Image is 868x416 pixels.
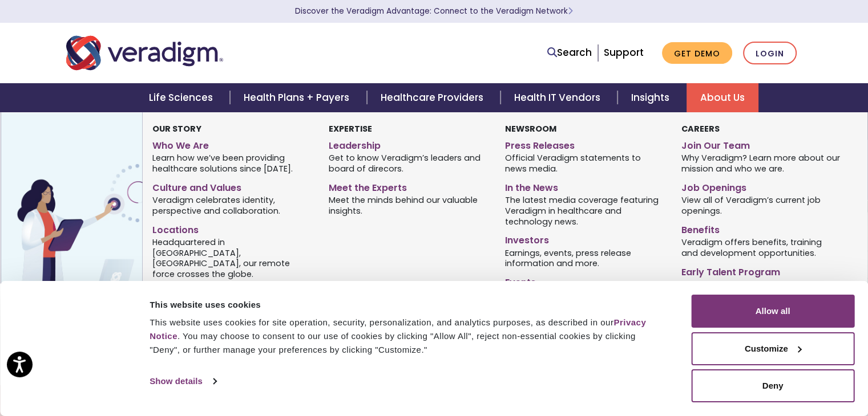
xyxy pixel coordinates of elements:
[505,136,664,152] a: Press Releases
[329,178,488,194] a: Meet the Experts
[505,272,664,289] a: Events
[329,123,372,134] strong: Expertise
[505,178,664,194] a: In the News
[329,194,488,217] span: Meet the minds behind our valuable insights.
[152,152,312,174] span: Learn how we’ve been providing healthcare solutions since [DATE].
[152,194,312,217] span: Veradigm celebrates identity, perspective and collaboration.
[66,34,223,72] img: Veradigm logo
[691,295,854,328] button: Allow all
[505,123,556,134] strong: Newsroom
[681,194,840,217] span: View all of Veradigm’s current job openings.
[681,152,840,174] span: Why Veradigm? Learn more about our mission and who we are.
[505,230,664,247] a: Investors
[547,45,592,60] a: Search
[617,83,687,112] a: Insights
[681,236,840,258] span: Veradigm offers benefits, training and development opportunities.
[295,6,573,17] a: Discover the Veradigm Advantage: Connect to the Veradigm NetworkLearn More
[152,220,312,236] a: Locations
[681,178,840,194] a: Job Openings
[329,136,488,152] a: Leadership
[1,112,184,312] img: Vector image of Veradigm’s Story
[505,152,664,174] span: Official Veradigm statements to news media.
[604,46,644,59] a: Support
[152,236,312,279] span: Headquartered in [GEOGRAPHIC_DATA], [GEOGRAPHIC_DATA], our remote force crosses the globe.
[500,83,617,112] a: Health IT Vendors
[687,83,758,112] a: About Us
[691,332,854,365] button: Customize
[230,83,366,112] a: Health Plans + Payers
[329,152,488,174] span: Get to know Veradigm’s leaders and board of direcors.
[150,316,665,357] div: This website uses cookies for site operation, security, personalization, and analytics purposes, ...
[681,123,719,134] strong: Careers
[681,220,840,236] a: Benefits
[505,247,664,269] span: Earnings, events, press release information and more.
[681,136,840,152] a: Join Our Team
[505,194,664,227] span: The latest media coverage featuring Veradigm in healthcare and technology news.
[743,42,797,65] a: Login
[152,123,201,134] strong: Our Story
[662,42,732,64] a: Get Demo
[150,373,216,390] a: Show details
[681,278,840,300] span: Grow your future—learn about Veradigm’s internship program.
[135,83,230,112] a: Life Sciences
[150,298,665,312] div: This website uses cookies
[367,83,500,112] a: Healthcare Providers
[681,262,840,279] a: Early Talent Program
[152,136,312,152] a: Who We Are
[152,178,312,194] a: Culture and Values
[568,6,573,17] span: Learn More
[691,369,854,402] button: Deny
